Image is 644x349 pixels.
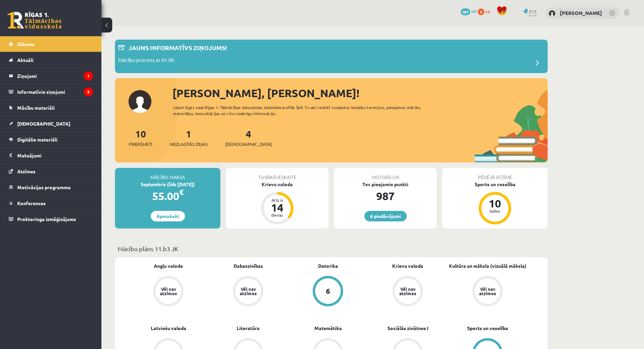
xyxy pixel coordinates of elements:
span: mP [471,8,477,14]
div: [PERSON_NAME], [PERSON_NAME]! [172,85,548,101]
span: Priekšmeti [129,141,152,148]
div: 55.00 [115,188,220,204]
a: Ziņojumi1 [9,68,93,84]
div: Krievu valoda [226,181,329,188]
a: 0 xp [478,8,493,14]
div: 14 [267,202,287,213]
div: Vēl nav atzīmes [398,287,417,296]
span: € [179,187,184,197]
div: Vēl nav atzīmes [478,287,497,296]
a: Datorika [318,262,338,269]
a: Vēl nav atzīmes [448,276,527,308]
i: 1 [84,71,93,81]
a: Krievu valoda [392,262,423,269]
span: Motivācijas programma [17,184,71,190]
div: Septembris (līdz [DATE]) [115,181,220,188]
a: Proktoringa izmēģinājums [9,211,93,227]
div: Vēl nav atzīmes [159,287,178,296]
span: Neizlasītās ziņas [170,141,208,148]
a: 4[DEMOGRAPHIC_DATA] [225,128,272,148]
a: Matemātika [314,325,342,332]
span: Proktoringa izmēģinājums [17,216,76,222]
span: xp [485,8,490,14]
div: dienas [267,213,287,217]
span: Aktuāli [17,57,33,63]
a: Kultūra un māksla (vizuālā māksla) [449,262,526,269]
a: Konferences [9,195,93,211]
div: Vēl nav atzīmes [239,287,258,296]
a: Literatūra [237,325,260,332]
a: Sports un veselība 10 balles [442,181,548,225]
div: Tuvākā ieskaite [226,168,329,181]
a: [DEMOGRAPHIC_DATA] [9,116,93,131]
a: Digitālie materiāli [9,132,93,147]
div: 987 [334,188,437,204]
a: 6 piedāvājumi [364,211,407,221]
p: Jauns informatīvs ziņojums! [128,43,227,52]
a: 10Priekšmeti [129,128,152,148]
a: Informatīvie ziņojumi3 [9,84,93,100]
a: Maksājumi [9,148,93,163]
a: Krievu valoda Atlicis 14 dienas [226,181,329,225]
div: Pēdējā atzīme [442,168,548,181]
a: Dabaszinības [234,262,263,269]
a: 987 mP [461,8,477,14]
img: Regnārs Želvis [549,10,555,17]
a: Rīgas 1. Tālmācības vidusskola [7,12,62,29]
span: 987 [461,8,470,15]
a: 1Neizlasītās ziņas [170,128,208,148]
div: Laipni lūgts savā Rīgas 1. Tālmācības vidusskolas skolnieka profilā. Šeit Tu vari redzēt tuvojošo... [173,104,433,116]
a: Aktuāli [9,52,93,68]
span: Sākums [17,41,34,47]
legend: Ziņojumi [17,68,93,84]
div: 6 [326,287,330,295]
span: [DEMOGRAPHIC_DATA] [225,141,272,148]
span: [DEMOGRAPHIC_DATA] [17,121,70,127]
div: Atlicis [267,198,287,202]
div: Motivācija [334,168,437,181]
div: Tev pieejamie punkti [334,181,437,188]
span: Digitālie materiāli [17,136,57,143]
p: Mācību process ar 01.09. [118,56,175,66]
a: Vēl nav atzīmes [368,276,448,308]
p: Mācību plāns 11.b3 JK [118,244,545,253]
div: Sports un veselība [442,181,548,188]
a: Mācību materiāli [9,100,93,115]
a: Vēl nav atzīmes [208,276,288,308]
legend: Maksājumi [17,148,93,163]
div: Mācību maksa [115,168,220,181]
span: Mācību materiāli [17,105,55,111]
a: Angļu valoda [154,262,183,269]
a: 6 [288,276,368,308]
a: Apmaksāt [151,211,185,221]
a: Sākums [9,36,93,52]
span: 0 [478,8,484,15]
legend: Informatīvie ziņojumi [17,84,93,100]
a: Sports un veselība [467,325,508,332]
span: Atzīmes [17,168,35,174]
div: 10 [485,198,505,209]
span: Konferences [17,200,46,206]
a: Atzīmes [9,163,93,179]
a: Sociālās zinātnes I [387,325,428,332]
a: Jauns informatīvs ziņojums! Mācību process ar 01.09. [118,43,544,70]
a: Latviešu valoda [151,325,186,332]
i: 3 [84,87,93,96]
a: Vēl nav atzīmes [128,276,208,308]
div: balles [485,209,505,213]
a: Motivācijas programma [9,179,93,195]
a: [PERSON_NAME] [560,9,602,16]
